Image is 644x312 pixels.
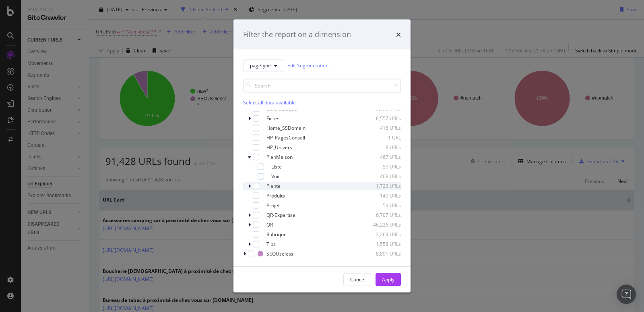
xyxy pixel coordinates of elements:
[266,134,305,141] div: HP_PagesConseil
[266,250,293,257] div: SEOUseless
[266,183,281,189] div: Plante
[361,241,401,248] div: 1,558 URLs
[250,62,271,69] span: pagetype
[266,202,280,209] div: Projet
[396,29,401,40] div: times
[287,61,328,70] a: Edit Segmentation
[361,134,401,141] div: 1 URL
[361,202,401,209] div: 59 URLs
[243,29,351,40] div: Filter the report on a dimension
[350,276,365,283] div: Cancel
[266,144,292,151] div: HP_Univers
[361,173,401,180] div: 408 URLs
[266,125,305,131] div: Home_SSDomain
[243,78,401,92] input: Search
[266,154,293,160] div: PlanMaison
[361,115,401,122] div: 6,557 URLs
[271,173,280,180] div: Voir
[266,241,276,248] div: Tips
[233,20,411,293] div: modal
[617,285,636,304] div: Open Intercom Messenger
[361,221,401,228] div: 46,226 URLs
[361,231,401,238] div: 2,264 URLs
[266,115,278,122] div: Fiche
[361,144,401,151] div: 8 URLs
[266,212,295,218] div: QR-Expertise
[361,125,401,131] div: 416 URLs
[266,221,273,228] div: QR
[266,231,287,238] div: Rubrique
[361,250,401,257] div: 8,891 URLs
[243,99,401,106] div: Select all data available
[376,273,401,286] button: Apply
[343,273,372,286] button: Cancel
[271,163,282,170] div: Liste
[361,183,401,189] div: 1,723 URLs
[361,154,401,160] div: 467 URLs
[266,192,285,199] div: Produits
[382,276,394,283] div: Apply
[361,212,401,218] div: 6,707 URLs
[361,163,401,170] div: 59 URLs
[243,59,284,72] button: pagetype
[361,192,401,199] div: 149 URLs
